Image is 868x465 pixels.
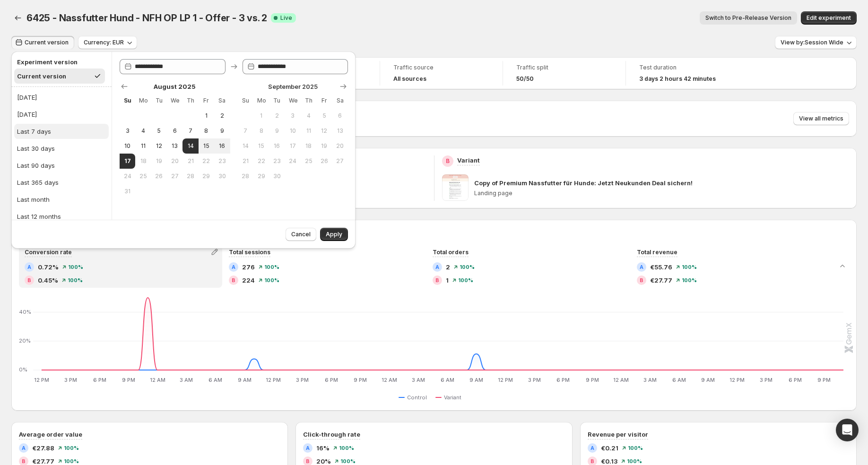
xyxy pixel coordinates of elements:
[182,169,198,184] button: Thursday August 28 2025
[775,36,857,49] button: View by:Session Wide
[336,112,344,120] span: 6
[474,178,693,188] p: Copy of Premium Nassfutter für Hunde: Jetzt Neukunden Deal sichern!
[218,97,226,104] span: Sa
[320,157,328,165] span: 26
[304,112,312,120] span: 4
[285,154,301,169] button: Wednesday September 24 2025
[151,154,167,169] button: Tuesday August 19 2025
[68,264,83,270] span: 100 %
[151,123,167,138] button: Tuesday August 5 2025
[202,97,210,104] span: Fr
[180,377,193,383] text: 3 AM
[17,212,61,221] div: Last 12 months
[14,175,109,190] button: Last 365 days
[269,123,285,138] button: Tuesday September 9 2025
[17,144,55,153] div: Last 30 days
[836,419,859,441] div: Open Intercom Messenger
[628,445,643,451] span: 100 %
[700,11,797,25] button: Switch to Pre-Release Version
[171,127,179,135] span: 6
[435,392,465,403] button: Variant
[407,394,427,401] span: Control
[332,123,348,138] button: Saturday September 13 2025
[202,127,210,135] span: 8
[139,142,147,150] span: 11
[17,127,51,136] div: Last 7 days
[516,63,612,84] a: Traffic split50/50
[266,377,281,383] text: 12 PM
[14,107,109,122] button: [DATE]
[393,75,426,83] h4: All sources
[14,209,109,224] button: Last 12 months
[68,277,83,283] span: 100 %
[135,138,151,154] button: Monday August 11 2025
[19,227,849,237] h2: Performance over time
[14,69,105,84] button: Current version
[214,108,230,123] button: Saturday August 2 2025
[139,157,147,165] span: 18
[639,63,736,84] a: Test duration3 days 2 hours 42 minutes
[301,123,316,138] button: Thursday September 11 2025
[123,157,131,165] span: 17
[257,112,265,120] span: 1
[120,138,135,154] button: Sunday August 10 2025
[242,172,250,180] span: 28
[14,141,109,156] button: Last 30 days
[139,172,147,180] span: 25
[242,262,255,272] span: 276
[123,127,131,135] span: 3
[435,264,439,270] h2: A
[214,169,230,184] button: Saturday August 30 2025
[27,277,31,283] h2: B
[167,123,182,138] button: Wednesday August 6 2025
[781,39,843,46] span: View by: Session Wide
[590,458,594,464] h2: B
[337,80,350,93] button: Show next month, October 2025
[171,142,179,150] span: 13
[25,39,69,46] span: Current version
[640,264,643,270] h2: A
[19,337,31,344] text: 20%
[701,377,715,383] text: 9 AM
[214,154,230,169] button: Saturday August 23 2025
[639,64,736,71] span: Test duration
[273,112,281,120] span: 2
[760,377,773,383] text: 3 PM
[316,443,330,453] span: 16%
[289,142,297,150] span: 17
[182,123,198,138] button: Thursday August 7 2025
[304,157,312,165] span: 25
[306,445,310,451] h2: A
[285,138,301,154] button: Wednesday September 17 2025
[257,172,265,180] span: 29
[469,377,483,383] text: 9 AM
[120,93,135,108] th: Sunday
[14,124,109,139] button: Last 7 days
[650,276,672,285] span: €27.77
[232,277,235,283] h2: B
[19,366,27,373] text: 0%
[135,154,151,169] button: Monday August 18 2025
[643,377,657,383] text: 3 AM
[93,377,106,383] text: 6 PM
[253,169,269,184] button: Monday September 29 2025
[199,108,214,123] button: Friday August 1 2025
[269,154,285,169] button: Tuesday September 23 2025
[682,277,697,283] span: 100 %
[11,11,25,25] button: Back
[289,157,297,165] span: 24
[269,138,285,154] button: Tuesday September 16 2025
[186,157,194,165] span: 21
[64,458,79,464] span: 100 %
[242,97,250,104] span: Su
[17,161,55,170] div: Last 90 days
[199,169,214,184] button: Friday August 29 2025
[155,127,163,135] span: 5
[336,157,344,165] span: 27
[627,458,642,464] span: 100 %
[340,458,356,464] span: 100 %
[238,93,253,108] th: Sunday
[34,377,49,383] text: 12 PM
[135,93,151,108] th: Monday
[11,36,74,49] button: Current version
